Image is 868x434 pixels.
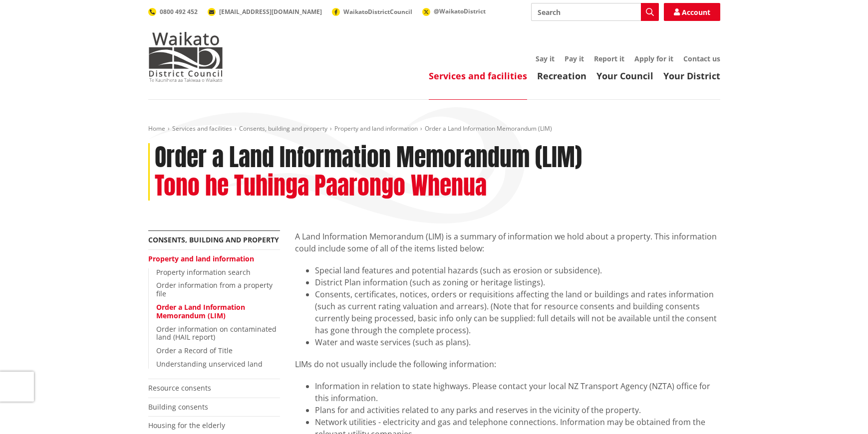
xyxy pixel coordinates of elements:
[425,124,552,133] span: Order a Land Information Memorandum (LIM)
[596,70,653,82] a: Your Council
[148,383,211,393] a: Resource consents
[565,54,584,63] a: Pay it
[156,267,251,277] a: Property information search
[155,143,582,172] h1: Order a Land Information Memorandum (LIM)
[295,358,720,370] p: LIMs do not usually include the following information:
[531,3,659,21] input: Search input
[148,124,165,133] a: Home
[148,254,254,263] a: Property and land information
[334,124,418,133] a: Property and land information
[429,70,527,82] a: Services and facilities
[156,302,245,320] a: Order a Land Information Memorandum (LIM)
[315,264,720,276] li: Special land features and potential hazards (such as erosion or subsidence).
[155,172,487,201] h2: Tono he Tuhinga Paarongo Whenua
[156,324,277,342] a: Order information on contaminated land (HAIL report)
[295,230,720,254] p: A Land Information Memorandum (LIM) is a summary of information we hold about a property. This in...
[536,54,555,63] a: Say it
[219,7,322,16] span: [EMAIL_ADDRESS][DOMAIN_NAME]
[664,3,720,21] a: Account
[315,276,720,288] li: District Plan information (such as zoning or heritage listings).
[343,7,412,16] span: WaikatoDistrictCouncil
[148,402,208,412] a: Building consents
[208,7,322,16] a: [EMAIL_ADDRESS][DOMAIN_NAME]
[156,359,263,369] a: Understanding unserviced land
[239,124,327,133] a: Consents, building and property
[315,404,720,416] li: Plans for and activities related to any parks and reserves in the vicinity of the property.
[434,7,486,15] span: @WaikatoDistrict
[683,54,720,63] a: Contact us
[422,7,486,15] a: @WaikatoDistrict
[148,7,198,16] a: 0800 492 452
[663,70,720,82] a: Your District
[148,235,279,244] a: Consents, building and property
[148,421,225,430] a: Housing for the elderly
[148,125,720,133] nav: breadcrumb
[156,280,273,298] a: Order information from a property file
[594,54,624,63] a: Report it
[172,124,232,133] a: Services and facilities
[160,7,198,16] span: 0800 492 452
[332,7,412,16] a: WaikatoDistrictCouncil
[148,32,223,82] img: Waikato District Council - Te Kaunihera aa Takiwaa o Waikato
[315,336,720,348] li: Water and waste services (such as plans).
[537,70,586,82] a: Recreation
[156,346,233,355] a: Order a Record of Title
[315,380,720,404] li: Information in relation to state highways. Please contact your local NZ Transport Agency (NZTA) o...
[634,54,673,63] a: Apply for it
[315,288,720,336] li: Consents, certificates, notices, orders or requisitions affecting the land or buildings and rates...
